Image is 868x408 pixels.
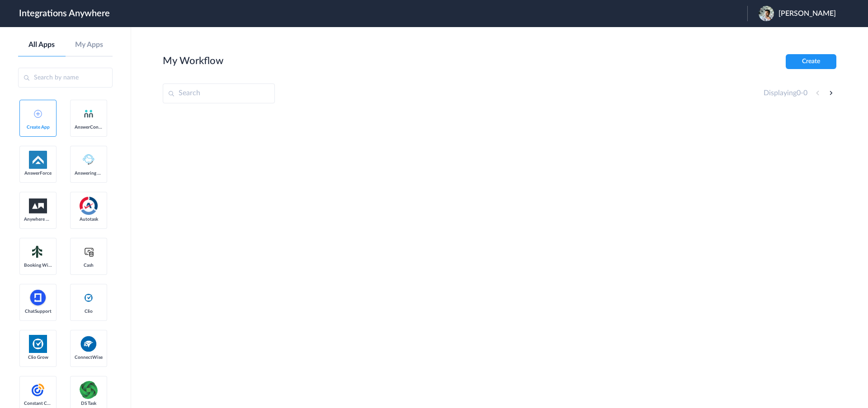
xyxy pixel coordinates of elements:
[29,289,47,307] img: chatsupport-icon.svg
[18,41,66,49] a: All Apps
[29,244,47,260] img: Setmore_Logo.svg
[163,83,275,103] input: Search
[75,263,103,268] span: Cash
[24,125,52,130] span: Create App
[24,171,52,176] span: AnswerForce
[29,151,47,169] img: af-app-logo.svg
[24,355,52,360] span: Clio Grow
[66,41,113,49] a: My Apps
[75,171,103,176] span: Answering Service
[19,8,110,19] h1: Integrations Anywhere
[75,401,103,406] span: DS Task
[24,401,52,406] span: Constant Contact
[75,217,103,222] span: Autotask
[75,309,103,314] span: Clio
[83,246,94,257] img: cash-logo.svg
[80,197,98,215] img: autotask.png
[34,110,42,118] img: add-icon.svg
[803,89,807,97] span: 0
[764,89,807,97] h4: Displaying -
[29,199,47,213] img: aww.png
[83,292,94,303] img: clio-logo.svg
[24,217,52,222] span: Anywhere Works
[29,381,47,399] img: constant-contact.svg
[80,151,98,169] img: Answering_service.png
[83,108,94,119] img: answerconnect-logo.svg
[797,89,801,97] span: 0
[80,335,98,352] img: connectwise.png
[18,68,113,88] input: Search by name
[163,55,223,67] h2: My Workflow
[80,381,98,399] img: distributedSource.png
[786,54,836,69] button: Create
[24,263,52,268] span: Booking Widget
[75,125,103,130] span: AnswerConnect
[24,309,52,314] span: ChatSupport
[29,335,47,353] img: Clio.jpg
[75,355,103,360] span: ConnectWise
[759,6,774,21] img: rutvik-surani.webp
[778,9,836,18] span: [PERSON_NAME]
